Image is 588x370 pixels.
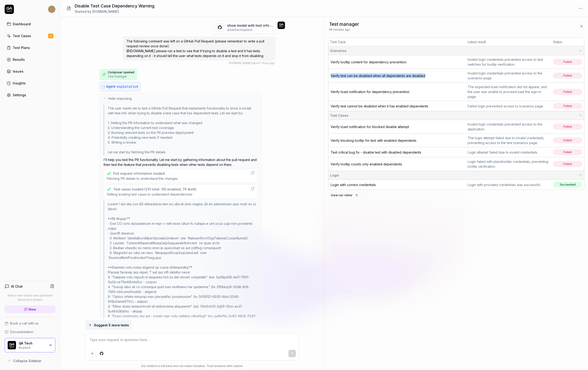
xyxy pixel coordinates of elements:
[11,284,23,289] h4: AI Chat
[92,10,119,13] span: [DOMAIN_NAME]
[328,38,466,46] th: Test Case
[13,358,42,363] span: Collapse Sidebar
[468,57,549,67] div: Invalid login credentials prevented access to test switches for tooltip verification.
[13,22,31,26] div: Dashboard
[468,182,549,187] div: Login with provided credentials was successful.
[329,28,350,32] span: 58 minutes ago
[553,103,582,109] span: Failed
[13,81,26,86] div: Insights
[13,57,25,62] div: Results
[331,183,376,187] a: Login with correct credentials
[213,21,276,34] button: show modal with test info when trying to disable a test case(#5560)QAdottech/qatech
[13,69,23,74] div: Issues
[5,329,55,334] a: Documentation
[331,150,421,154] a: Test critical bug fix - disable test with disabled dependents
[104,157,258,167] p: I'll help you test this PR functionality. Let me start by gathering information about the pull re...
[278,22,285,29] img: 7ccf6c19-61ad-4a6c-8811-018b02a1b829.jpg
[5,356,55,365] button: Collapse Sidebar
[331,104,428,108] a: Verify test cannot be disabled when it has enabled dependents
[107,192,196,196] span: Getting existing test cases to understand dependencies
[75,3,154,9] h1: Disable Test Case Dependency Warning
[104,105,258,155] div: The user wants me to test a GitHub Pull Request that implements functionality to show a modal wit...
[5,306,55,313] a: New
[5,79,55,88] a: Insights
[468,84,549,99] div: The expected toast notification did not appear, and the user was unable to proceed past the sign-...
[331,74,425,78] a: Verify test can be disabled when all dependents are disabled
[553,59,582,65] span: Failed
[8,341,16,349] img: QA Tech Logo
[107,176,178,181] span: Fetching PR details to understand the changes
[331,162,402,166] a: Verify tooltip counts only enabled dependents
[108,70,134,74] span: Composer opened
[5,43,55,52] a: Test Plans
[227,28,274,32] p: QAdottech / qatech
[468,150,549,155] div: Login attempt failed due to invalid credentials.
[330,48,346,53] span: Scenarios
[329,21,359,28] span: Test manager
[126,39,264,58] span: The following comment was left on a GitHub Pull Request (please remember to write a pull request ...
[468,159,549,169] div: Login failed with placeholder credentials, preventing tooltip verification.
[331,125,409,129] a: Verify toast notification for blocked disable attempt
[113,171,165,176] div: Pull request information loaded
[10,329,33,334] span: Documentation
[5,31,55,40] a: Test Cases
[331,138,416,142] a: Verify blocking tooltip for test with enabled dependents
[5,55,55,64] a: Results
[113,187,196,192] div: Test cases loaded (231 total: 155 enabled, 76 draft)
[5,293,55,302] p: Start a new chat to ask questions about your project
[5,90,55,100] a: Settings
[5,338,55,352] button: QA Tech LogoQA TechBugduck
[5,19,55,29] a: Dashboard
[229,61,275,65] div: , about 1 hour ago
[10,321,38,326] span: Book a call with us
[553,137,582,143] span: Failed
[466,38,551,46] th: Latest result
[13,45,30,50] div: Test Plans
[330,173,339,178] span: Login
[229,61,252,65] span: [DOMAIN_NAME]
[328,192,361,199] button: View run 's0Ha'
[75,9,154,14] div: Started by
[13,33,31,38] div: Test Cases
[106,84,138,89] p: Agent:
[468,135,549,145] div: The login attempt failed due to invalid credentials, preventing access to the test scenarios page.
[89,350,96,357] button: Add attachment
[331,90,409,94] a: Verify toast notification for dependency prevention
[468,71,549,80] div: Invalid login credentials prevented access to the scenarios page.
[553,149,582,155] span: Failed
[100,94,261,103] button: Hide reasoning
[94,323,129,328] span: Suggest 5 more tests
[331,60,406,64] a: Verify tooltip content for dependency prevention
[86,364,299,368] div: Our chatbot is still beta and can make mistakes. Trust answers with caution.
[19,341,46,345] div: QA Tech
[117,85,138,89] span: explorative
[108,96,132,101] span: Hide reasoning
[553,73,582,79] span: Failed
[227,23,274,28] p: show modal with test info when trying to disable a test case (# 5560 )
[108,74,127,79] span: Test manager
[553,182,582,188] span: Succeeded
[99,69,137,80] button: Composer openedTest manager
[468,122,549,132] div: Invalid login credentials prevented access to the application.
[330,113,348,118] span: Test Cases
[553,89,582,95] span: Failed
[13,93,26,97] div: Settings
[86,320,132,330] button: Suggest 5 more tests
[29,307,36,312] span: New
[551,38,584,46] th: Status
[553,161,582,167] span: Failed
[5,321,55,326] a: Book a call with us
[553,124,582,130] span: Failed
[5,67,55,76] a: Issues
[328,193,361,197] a: View run 's0Ha'
[19,345,46,349] div: Bugduck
